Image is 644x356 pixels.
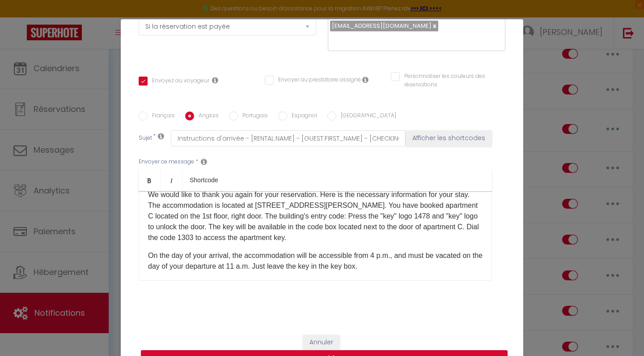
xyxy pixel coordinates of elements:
button: Annuler [303,335,340,350]
a: Bold [139,169,161,191]
label: Sujet [139,134,152,143]
label: Espagnol [287,112,317,121]
a: Shortcode [182,169,225,191]
i: Envoyer au voyageur [212,77,218,84]
a: Italic [161,169,182,191]
span: [EMAIL_ADDRESS][DOMAIN_NAME] [332,21,432,30]
label: Anglais [194,112,219,121]
label: Français [148,112,175,121]
p: We would like to thank you again for your reservation. Here is the necessary information for your... [148,189,483,243]
label: Envoyer ce message [139,158,194,166]
span: On the day of your arrival, the accommodation will be accessible from 4 p.m., and must be vacated... [148,252,483,270]
i: Message [201,158,207,165]
i: Subject [158,133,164,140]
label: [GEOGRAPHIC_DATA] [336,112,396,121]
button: Afficher les shortcodes [406,130,492,146]
i: Envoyer au prestataire si il est assigné [362,76,369,83]
label: Portugais [238,112,268,121]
